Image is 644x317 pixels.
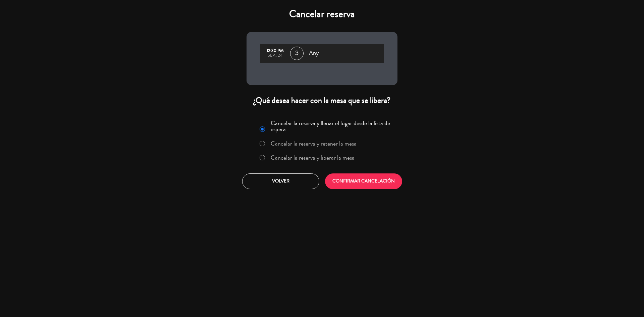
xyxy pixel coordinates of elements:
[290,47,304,60] span: 3
[271,141,357,147] label: Cancelar la reserva y retener la mesa
[325,173,402,189] button: CONFIRMAR CANCELACIÓN
[271,155,355,161] label: Cancelar la reserva y liberar la mesa
[263,49,287,53] div: 12:30 PM
[242,173,319,189] button: Volver
[309,48,319,58] span: Any
[271,120,393,132] label: Cancelar la reserva y llenar el lugar desde la lista de espera
[247,8,397,20] h4: Cancelar reserva
[263,53,287,58] div: sep., 24
[247,95,397,106] div: ¿Qué desea hacer con la mesa que se libera?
